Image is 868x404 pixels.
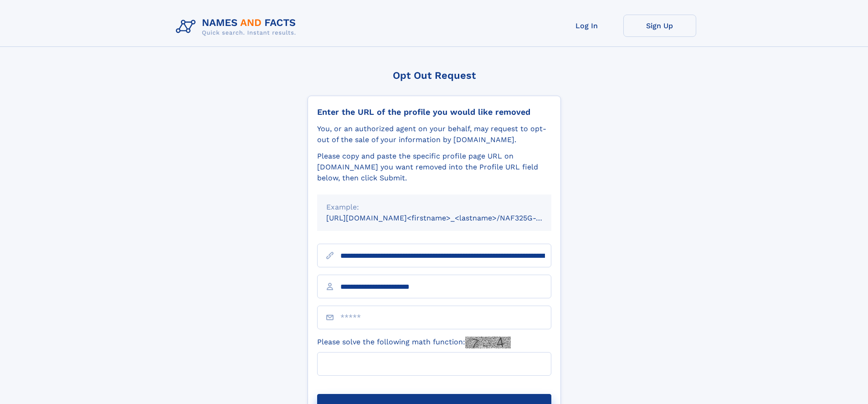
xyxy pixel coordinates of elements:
[172,15,303,39] img: Logo Names and Facts
[317,151,551,184] div: Please copy and paste the specific profile page URL on [DOMAIN_NAME] you want removed into the Pr...
[550,15,623,37] a: Log In
[326,214,569,222] small: [URL][DOMAIN_NAME]<firstname>_<lastname>/NAF325G-xxxxxxxx
[317,337,511,348] label: Please solve the following math function:
[326,202,542,213] div: Example:
[317,123,551,145] div: You, or an authorized agent on your behalf, may request to opt-out of the sale of your informatio...
[623,15,696,37] a: Sign Up
[317,107,551,117] div: Enter the URL of the profile you would like removed
[308,70,561,81] div: Opt Out Request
